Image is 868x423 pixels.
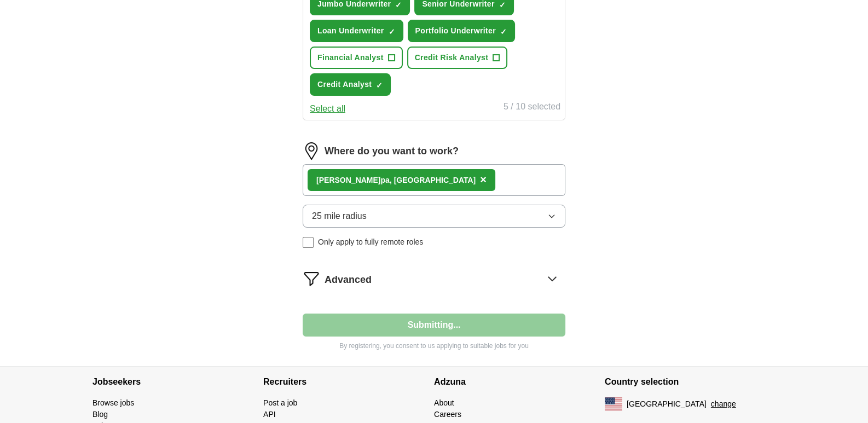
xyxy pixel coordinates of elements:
span: Financial Analyst [317,52,384,63]
img: US flag [605,397,622,410]
h4: Country selection [605,367,776,397]
label: Where do you want to work? [325,144,459,159]
button: change [711,398,736,410]
a: Browse jobs [92,398,134,407]
strong: [PERSON_NAME] [316,176,380,184]
span: ✓ [376,81,383,90]
a: Post a job [263,398,297,407]
img: filter [303,270,320,287]
span: [GEOGRAPHIC_DATA] [627,398,707,410]
img: location.png [303,142,320,160]
div: 5 / 10 selected [504,100,560,115]
span: × [480,173,487,186]
a: Blog [92,410,108,419]
div: pa, [GEOGRAPHIC_DATA] [316,175,476,186]
button: Financial Analyst [310,47,403,69]
span: Advanced [325,273,372,287]
span: ✓ [499,1,506,9]
p: By registering, you consent to us applying to suitable jobs for you [303,341,565,351]
button: Submitting... [303,314,565,337]
button: 25 mile radius [303,205,565,228]
span: Credit Analyst [317,79,372,90]
a: Careers [434,410,461,419]
span: Loan Underwriter [317,25,384,37]
button: Loan Underwriter✓ [310,20,403,42]
button: Select all [310,102,345,115]
a: API [263,410,276,419]
span: 25 mile radius [312,210,367,223]
button: Credit Risk Analyst [407,47,508,69]
span: Portfolio Underwriter [415,25,496,37]
span: ✓ [500,27,507,36]
input: Only apply to fully remote roles [303,237,314,248]
span: Credit Risk Analyst [415,52,489,63]
button: × [480,172,487,188]
span: ✓ [389,27,395,36]
span: ✓ [395,1,402,9]
button: Credit Analyst✓ [310,73,391,96]
span: Only apply to fully remote roles [318,236,423,248]
button: Portfolio Underwriter✓ [408,20,515,42]
a: About [434,398,454,407]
